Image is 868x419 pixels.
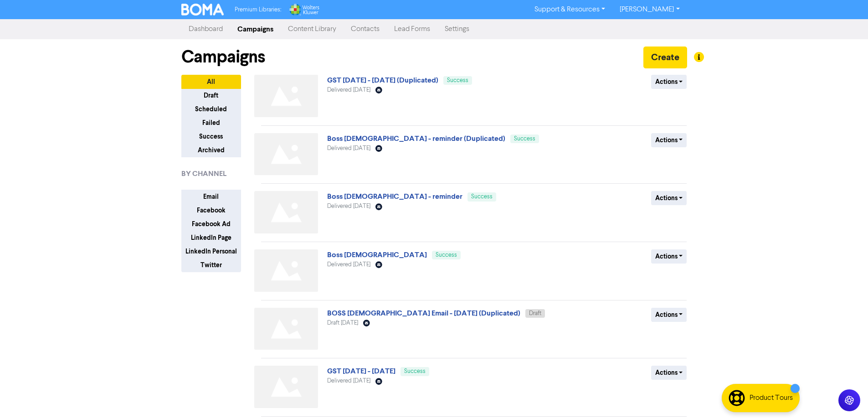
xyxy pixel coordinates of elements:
a: Boss [DEMOGRAPHIC_DATA] - reminder (Duplicated) [327,134,505,143]
img: Not found [254,75,318,117]
span: BY CHANNEL [181,168,226,179]
iframe: Chat Widget [822,375,868,419]
a: Lead Forms [387,20,437,38]
a: Support & Resources [527,2,612,17]
button: All [181,75,241,89]
span: Success [436,252,457,258]
a: Settings [437,20,477,38]
span: Delivered [DATE] [327,87,370,93]
button: Actions [651,191,687,205]
a: Boss [DEMOGRAPHIC_DATA] - reminder [327,192,462,201]
button: Create [643,47,687,68]
button: Facebook [181,203,241,217]
button: Actions [651,75,687,89]
button: Actions [651,366,687,380]
a: Dashboard [181,20,230,38]
button: Email [181,190,241,204]
button: Actions [651,133,687,147]
span: Success [447,78,468,83]
img: Not found [254,249,318,292]
a: Boss [DEMOGRAPHIC_DATA] [327,250,427,259]
img: Not found [254,133,318,176]
button: Success [181,129,241,144]
button: Twitter [181,258,241,272]
button: Scheduled [181,102,241,116]
span: Success [471,194,493,200]
span: Delivered [DATE] [327,262,370,268]
img: Not found [254,191,318,233]
a: Contacts [344,20,387,38]
span: Delivered [DATE] [327,378,370,384]
button: Draft [181,88,241,103]
span: Delivered [DATE] [327,145,370,151]
a: Campaigns [230,20,281,38]
button: LinkedIn Personal [181,244,241,259]
span: Delivered [DATE] [327,203,370,209]
span: Success [404,368,426,374]
a: GST [DATE] - [DATE] (Duplicated) [327,76,438,85]
a: Content Library [281,20,344,38]
span: Success [514,136,535,142]
button: Archived [181,143,241,157]
img: Not found [254,366,318,408]
a: [PERSON_NAME] [612,2,687,17]
a: GST [DATE] - [DATE] [327,367,395,376]
h1: Campaigns [181,47,265,67]
button: LinkedIn Page [181,231,241,245]
a: BOSS [DEMOGRAPHIC_DATA] Email - [DATE] (Duplicated) [327,309,520,318]
button: Facebook Ad [181,217,241,231]
img: Wolters Kluwer [288,4,319,16]
img: Not found [254,308,318,350]
button: Actions [651,308,687,322]
span: Draft [529,310,541,316]
button: Actions [651,249,687,264]
span: Draft [DATE] [327,320,358,326]
span: Premium Libraries: [235,7,281,13]
img: BOMA Logo [181,4,224,16]
button: Failed [181,116,241,130]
